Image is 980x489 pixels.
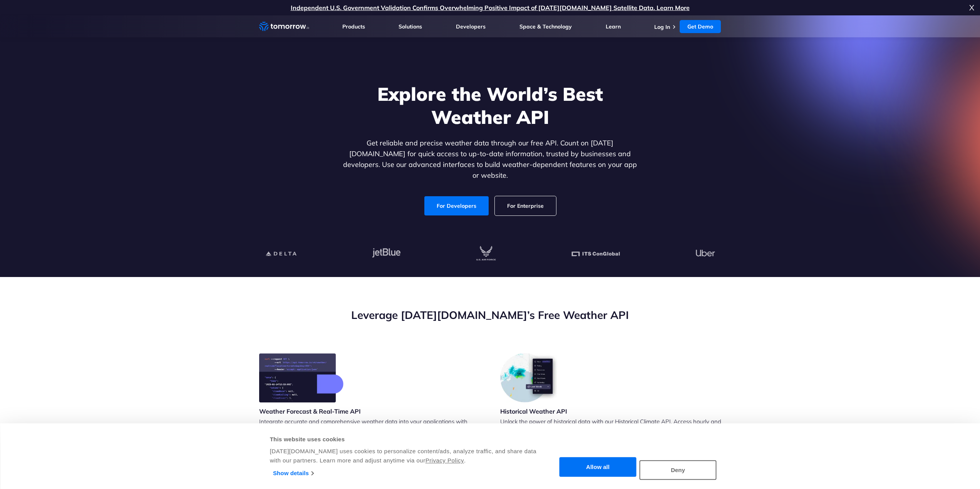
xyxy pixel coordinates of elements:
p: Integrate accurate and comprehensive weather data into your applications with [DATE][DOMAIN_NAME]... [259,417,480,470]
p: Unlock the power of historical data with our Historical Climate API. Access hourly and daily weat... [500,417,721,461]
p: Get reliable and precise weather data through our free API. Count on [DATE][DOMAIN_NAME] for quic... [342,138,639,181]
a: Independent U.S. Government Validation Confirms Overwhelming Positive Impact of [DATE][DOMAIN_NAM... [291,4,690,12]
h3: Weather Forecast & Real-Time API [259,407,361,416]
a: Solutions [399,23,422,30]
a: Developers [456,23,486,30]
a: Learn [606,23,621,30]
a: Get Demo [680,20,721,33]
button: Allow all [560,457,637,477]
a: Log In [654,23,670,30]
a: Home link [259,21,309,32]
a: Privacy Policy [426,457,464,464]
a: Space & Technology [519,23,572,30]
a: For Enterprise [495,196,556,215]
a: For Developers [424,196,489,215]
div: [DATE][DOMAIN_NAME] uses cookies to personalize content/ads, analyze traffic, and share data with... [270,447,538,465]
h1: Explore the World’s Best Weather API [342,82,639,129]
a: Products [342,23,365,30]
h2: Leverage [DATE][DOMAIN_NAME]’s Free Weather API [259,308,721,322]
a: Show details [273,467,313,479]
button: Deny [640,460,717,480]
h3: Historical Weather API [500,407,567,416]
div: This website uses cookies [270,435,538,444]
